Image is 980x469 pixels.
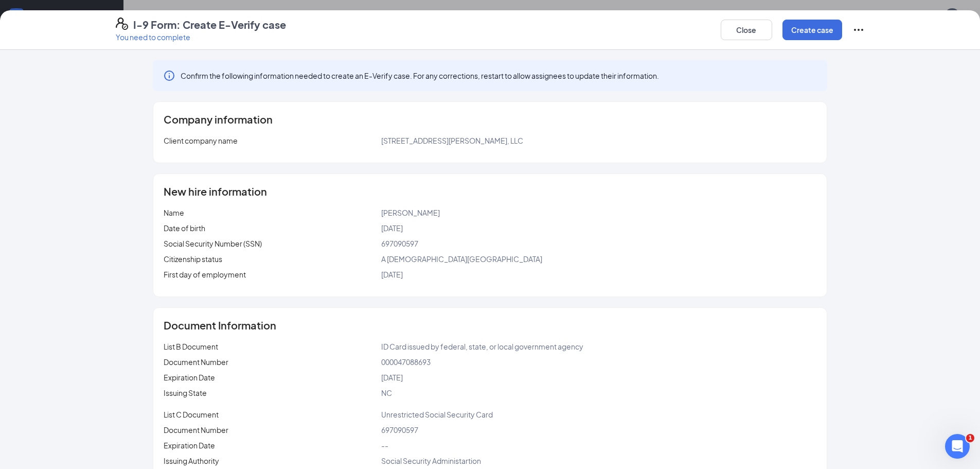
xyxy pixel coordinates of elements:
span: Citizenship status [164,254,222,264]
span: [DATE] [381,270,403,279]
span: List B Document [164,342,218,351]
span: Date of birth [164,223,205,233]
span: Company information [164,114,273,125]
span: Issuing Authority [164,456,219,465]
span: ID Card issued by federal, state, or local government agency [381,342,583,351]
span: New hire information [164,186,267,197]
span: First day of employment [164,270,246,279]
span: Document Information [164,320,276,331]
span: Social Security Number (SSN) [164,239,262,248]
span: 697090597 [381,239,418,248]
span: Expiration Date [164,441,215,450]
span: [DATE] [381,223,403,233]
span: Confirm the following information needed to create an E-Verify case. For any corrections, restart... [181,71,659,81]
span: 697090597 [381,425,418,435]
span: [DATE] [381,373,403,382]
span: List C Document [164,410,219,419]
button: Create case [782,20,842,40]
span: Document Number [164,425,228,435]
span: [PERSON_NAME] [381,208,440,217]
span: Document Number [164,357,228,367]
span: Social Security Administartion [381,456,481,465]
p: You need to complete [116,32,286,42]
svg: Info [163,70,175,82]
span: 1 [966,434,974,442]
svg: FormI9EVerifyIcon [116,18,128,30]
span: Expiration Date [164,373,215,382]
span: Unrestricted Social Security Card [381,410,493,419]
span: A [DEMOGRAPHIC_DATA][GEOGRAPHIC_DATA] [381,254,542,264]
span: -- [381,441,388,450]
span: [STREET_ADDRESS][PERSON_NAME], LLC [381,136,523,145]
span: Name [164,208,184,217]
svg: Ellipses [852,24,865,36]
span: NC [381,388,392,397]
span: Issuing State [164,388,207,397]
iframe: Intercom live chat [945,434,970,459]
h4: I-9 Form: Create E-Verify case [133,18,286,32]
span: Client company name [164,136,238,145]
button: Close [721,20,772,40]
span: 000047088693 [381,357,431,367]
